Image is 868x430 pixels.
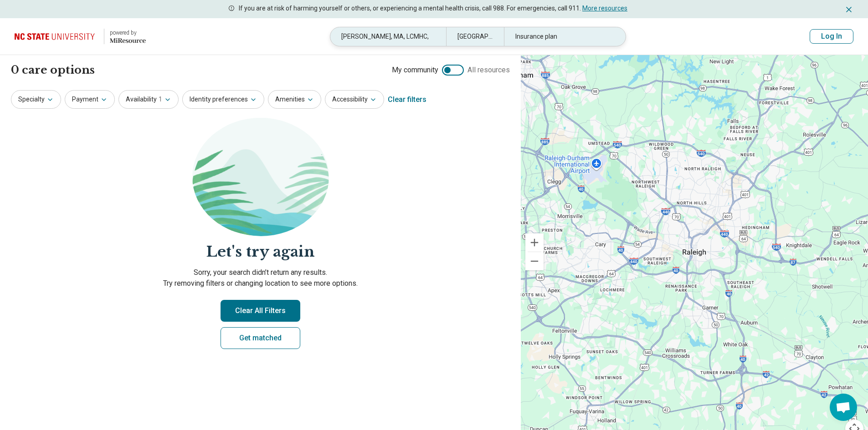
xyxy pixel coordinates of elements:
[15,25,146,47] a: North Carolina State University powered by
[446,27,504,46] div: [GEOGRAPHIC_DATA], [GEOGRAPHIC_DATA]
[268,90,321,109] button: Amenities
[11,62,95,78] h1: 0 care options
[118,90,179,109] button: Availability1
[392,65,438,76] span: My community
[525,233,544,252] button: Zoom in
[525,252,544,270] button: Zoom out
[325,90,384,109] button: Accessibility
[467,65,510,76] span: All resources
[221,300,300,322] button: Clear All Filters
[110,29,146,37] div: powered by
[221,327,300,349] a: Get matched
[15,25,98,47] img: North Carolina State University
[830,394,857,421] a: Open chat
[388,89,426,111] div: Clear filters
[11,267,510,289] p: Sorry, your search didn’t return any results. Try removing filters or changing location to see mo...
[810,29,853,44] button: Log In
[844,4,853,15] button: Dismiss
[159,95,162,104] span: 1
[330,27,446,46] div: [PERSON_NAME], MA, LCMHC,
[504,27,620,46] div: Insurance plan
[11,90,61,109] button: Specialty
[182,90,264,109] button: Identity preferences
[582,5,627,12] a: More resources
[65,90,115,109] button: Payment
[239,4,627,13] p: If you are at risk of harming yourself or others, or experiencing a mental health crisis, call 98...
[11,242,510,262] h2: Let's try again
